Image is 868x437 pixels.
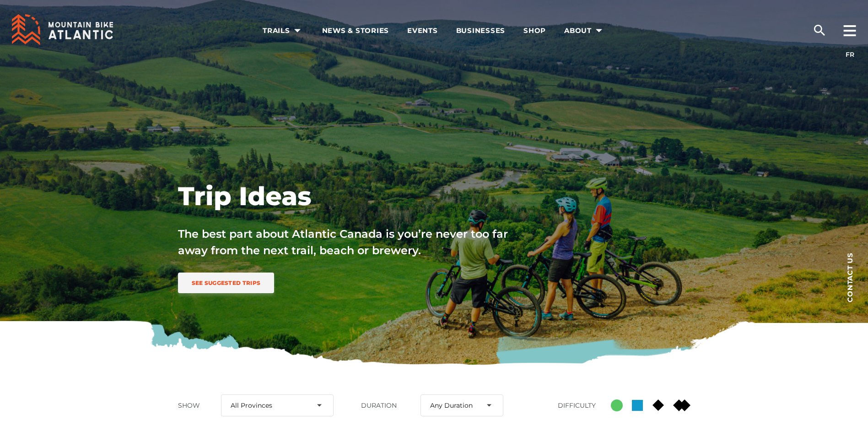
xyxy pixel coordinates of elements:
span: Contact us [846,252,853,302]
h1: Trip Ideas [178,180,517,212]
span: Businesses [456,26,506,35]
p: The best part about Atlantic Canada is you’re never too far away from the next trail, beach or br... [178,226,517,259]
label: Duration [361,401,411,410]
span: Events [407,26,438,35]
a: See Suggested Trips [178,273,275,293]
span: News & Stories [322,26,389,35]
ion-icon: search [812,23,827,38]
ion-icon: arrow dropdown [291,24,304,37]
span: Trails [263,26,304,35]
label: Difficulty [558,401,602,410]
span: About [564,26,605,35]
span: Shop [523,26,546,35]
span: See Suggested Trips [192,279,261,286]
a: FR [846,50,854,59]
ion-icon: arrow dropdown [593,24,605,37]
label: Show [178,401,212,410]
a: Contact us [831,238,868,316]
